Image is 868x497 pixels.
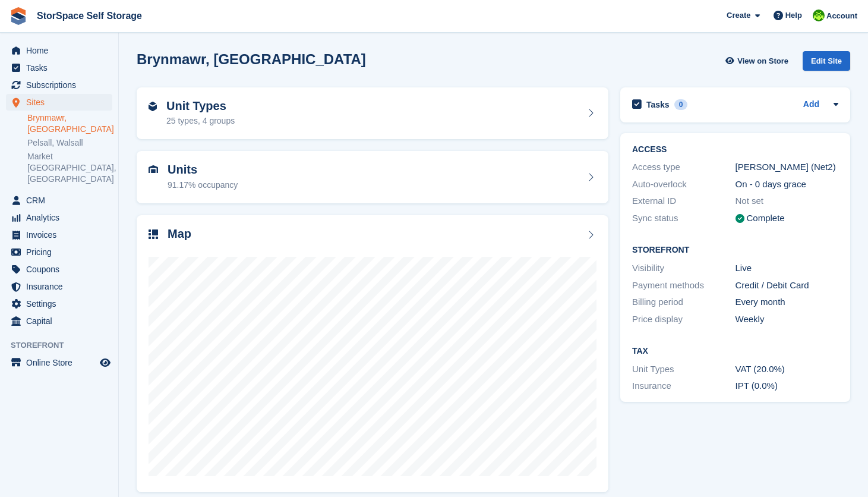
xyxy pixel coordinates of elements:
[736,194,839,208] div: Not set
[137,151,608,203] a: Units 91.17% occupancy
[813,10,825,21] img: paul catt
[632,161,736,174] div: Access type
[632,313,736,326] div: Price display
[168,163,238,177] h2: Units
[646,99,670,110] h2: Tasks
[98,356,112,370] a: Preview store
[736,363,839,376] div: VAT (20.0%)
[168,227,191,241] h2: Map
[11,339,118,351] span: Storefront
[737,55,788,67] span: View on Store
[6,278,112,295] a: menu
[32,6,147,26] a: StorSpace Self Storage
[6,261,112,278] a: menu
[6,295,112,312] a: menu
[736,262,839,275] div: Live
[736,379,839,393] div: IPT (0.0%)
[632,246,838,255] h2: Storefront
[137,215,608,493] a: Map
[166,99,235,113] h2: Unit Types
[6,192,112,209] a: menu
[27,112,112,135] a: Brynmawr, [GEOGRAPHIC_DATA]
[26,227,97,243] span: Invoices
[6,209,112,226] a: menu
[6,227,112,243] a: menu
[803,51,850,76] a: Edit Site
[6,354,112,371] a: menu
[736,313,839,326] div: Weekly
[149,102,157,111] img: unit-type-icn-2b2737a686de81e16bb02015468b77c625bbabd49415b5ef34ead5e3b44a266d.svg
[6,94,112,111] a: menu
[149,229,158,239] img: map-icn-33ee37083ee616e46c38cad1a60f524a97daa1e2b2c8c0bc3eb3415660979fc1.svg
[632,194,736,208] div: External ID
[27,151,112,185] a: Market [GEOGRAPHIC_DATA], [GEOGRAPHIC_DATA]
[632,363,736,376] div: Unit Types
[632,295,736,309] div: Billing period
[6,42,112,59] a: menu
[632,262,736,275] div: Visibility
[26,278,97,295] span: Insurance
[632,379,736,393] div: Insurance
[137,51,366,67] h2: Brynmawr, [GEOGRAPHIC_DATA]
[26,354,97,371] span: Online Store
[26,94,97,111] span: Sites
[26,313,97,329] span: Capital
[166,115,235,127] div: 25 types, 4 groups
[632,279,736,292] div: Payment methods
[6,244,112,260] a: menu
[26,209,97,226] span: Analytics
[26,77,97,93] span: Subscriptions
[674,99,688,110] div: 0
[6,77,112,93] a: menu
[736,279,839,292] div: Credit / Debit Card
[632,178,736,191] div: Auto-overlock
[6,313,112,329] a: menu
[803,98,819,112] a: Add
[26,261,97,278] span: Coupons
[632,212,736,225] div: Sync status
[26,295,97,312] span: Settings
[826,10,857,22] span: Account
[803,51,850,71] div: Edit Site
[26,59,97,76] span: Tasks
[6,59,112,76] a: menu
[747,212,785,225] div: Complete
[168,179,238,191] div: 91.17% occupancy
[727,10,750,21] span: Create
[26,244,97,260] span: Pricing
[785,10,802,21] span: Help
[26,42,97,59] span: Home
[736,178,839,191] div: On - 0 days grace
[632,145,838,155] h2: ACCESS
[149,165,158,174] img: unit-icn-7be61d7bf1b0ce9d3e12c5938cc71ed9869f7b940bace4675aadf7bd6d80202e.svg
[10,7,27,25] img: stora-icon-8386f47178a22dfd0bd8f6a31ec36ba5ce8667c1dd55bd0f319d3a0aa187defe.svg
[724,51,793,71] a: View on Store
[736,161,839,174] div: [PERSON_NAME] (Net2)
[632,347,838,356] h2: Tax
[26,192,97,209] span: CRM
[736,295,839,309] div: Every month
[27,137,112,149] a: Pelsall, Walsall
[137,87,608,140] a: Unit Types 25 types, 4 groups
